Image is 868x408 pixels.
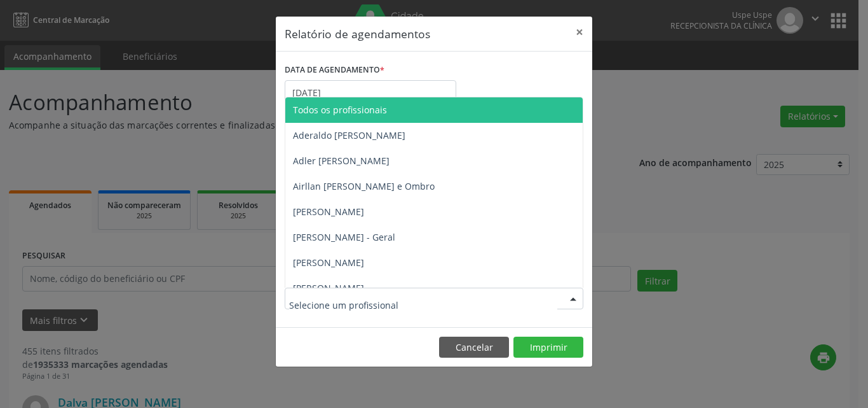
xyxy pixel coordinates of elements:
input: Selecione uma data ou intervalo [285,80,456,106]
span: [PERSON_NAME] [293,206,364,218]
span: [PERSON_NAME] [293,282,364,294]
span: Adler [PERSON_NAME] [293,155,390,167]
button: Close [567,17,592,48]
label: DATA DE AGENDAMENTO [285,60,384,80]
button: Imprimir [513,337,583,358]
span: [PERSON_NAME] - Geral [293,231,395,243]
span: [PERSON_NAME] [293,257,364,269]
h5: Relatório de agendamentos [285,25,430,42]
span: Aderaldo [PERSON_NAME] [293,129,405,141]
button: Cancelar [439,337,509,358]
input: Selecione um profissional [289,292,557,318]
span: Todos os profissionais [293,104,387,116]
span: Airllan [PERSON_NAME] e Ombro [293,180,435,192]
